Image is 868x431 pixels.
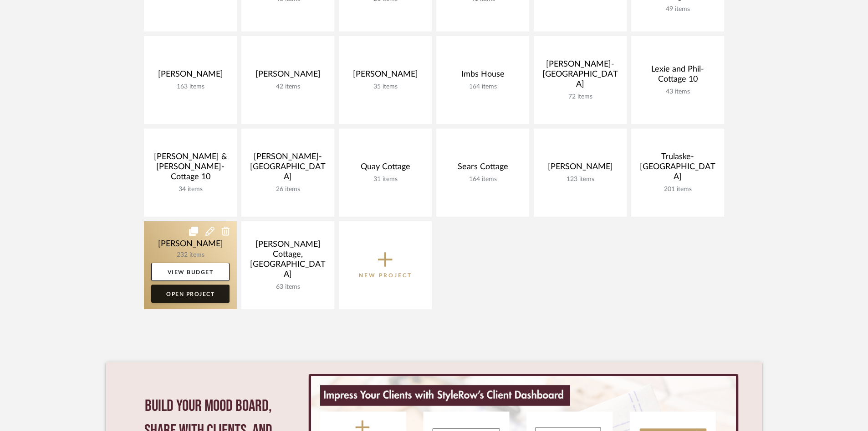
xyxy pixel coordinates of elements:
div: 49 items [638,5,717,13]
div: Imbs House [444,69,522,83]
div: [PERSON_NAME] Cottage, [GEOGRAPHIC_DATA] [249,239,327,283]
div: 34 items [151,186,230,193]
div: 72 items [541,93,619,101]
div: [PERSON_NAME] & [PERSON_NAME]-Cottage 10 [151,152,230,186]
p: New Project [359,271,412,280]
div: [PERSON_NAME]-[GEOGRAPHIC_DATA] [249,152,327,186]
div: Sears Cottage [444,162,522,176]
div: Quay Cottage [346,162,424,176]
div: 201 items [638,186,717,193]
div: [PERSON_NAME] [249,69,327,83]
div: 164 items [444,176,522,183]
div: 123 items [541,176,619,183]
div: Lexie and Phil-Cottage 10 [638,64,717,88]
div: 163 items [151,83,230,91]
div: [PERSON_NAME] [541,162,619,176]
div: 31 items [346,176,424,183]
div: 26 items [249,186,327,193]
a: Open Project [151,285,230,303]
div: 43 items [638,88,717,96]
div: [PERSON_NAME]- [GEOGRAPHIC_DATA] [541,59,619,93]
a: View Budget [151,263,230,281]
div: [PERSON_NAME] [151,69,230,83]
div: 35 items [346,83,424,91]
div: 63 items [249,283,327,291]
div: Trulaske-[GEOGRAPHIC_DATA] [638,152,717,186]
div: 164 items [444,83,522,91]
div: 42 items [249,83,327,91]
button: New Project [339,221,432,309]
div: [PERSON_NAME] [346,69,424,83]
